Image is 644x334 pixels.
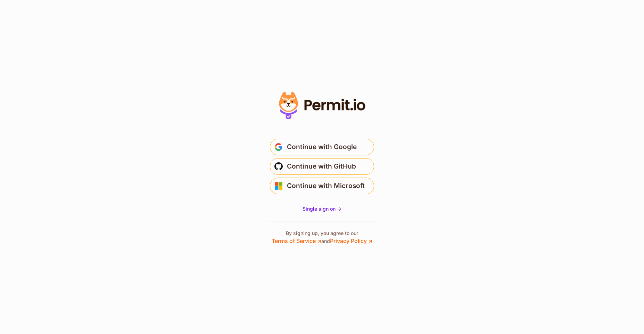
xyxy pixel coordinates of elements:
button: Continue with GitHub [270,158,374,175]
span: Continue with Microsoft [287,180,365,192]
a: Single sign on -> [303,205,341,212]
p: By signing up, you agree to our and [272,230,372,245]
span: Continue with GitHub [287,161,356,172]
a: Terms of Service ↗ [272,237,321,244]
a: Privacy Policy ↗ [330,237,372,244]
button: Continue with Microsoft [270,178,374,194]
span: Single sign on -> [303,206,341,212]
span: Continue with Google [287,141,357,153]
button: Continue with Google [270,139,374,155]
